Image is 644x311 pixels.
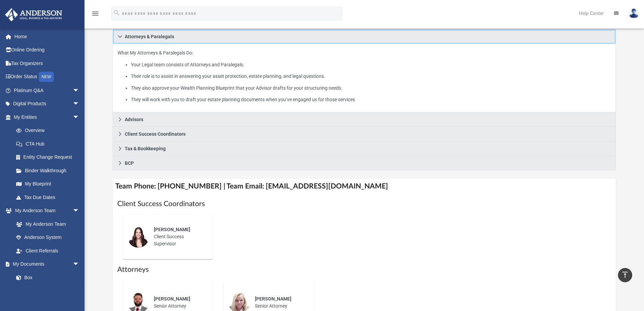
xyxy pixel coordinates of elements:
h4: Team Phone: [PHONE_NUMBER] | Team Email: [EMAIL_ADDRESS][DOMAIN_NAME] [113,179,616,194]
a: BCP [113,156,616,171]
img: Anderson Advisors Platinum Portal [3,8,64,21]
span: arrow_drop_down [73,258,86,271]
a: My Entitiesarrow_drop_down [5,110,90,124]
span: arrow_drop_down [73,84,86,97]
span: [PERSON_NAME] [255,296,291,302]
a: Attorneys & Paralegals [113,29,616,44]
a: Advisors [113,112,616,127]
span: BCP [125,161,134,165]
a: Box [9,271,83,284]
span: Client Success Coordinators [125,132,186,136]
a: Platinum Q&Aarrow_drop_down [5,84,90,97]
span: [PERSON_NAME] [154,296,190,302]
a: Client Referrals [9,244,86,258]
img: User Pic [629,8,639,18]
span: arrow_drop_down [73,110,86,124]
span: Attorneys & Paralegals [125,34,174,39]
span: Advisors [125,117,143,122]
a: Tax Due Dates [9,191,90,204]
a: Online Ordering [5,43,90,57]
a: Meeting Minutes [9,284,86,298]
a: CTA Hub [9,137,90,151]
a: Home [5,30,90,43]
a: Tax Organizers [5,57,90,70]
a: Tax & Bookkeeping [113,141,616,156]
a: Order StatusNEW [5,70,90,84]
li: Their role is to assist in answering your asset protection, estate planning, and legal questions. [131,72,611,81]
p: What My Attorneys & Paralegals Do: [118,49,611,104]
a: My Blueprint [9,177,86,191]
div: Attorneys & Paralegals [113,44,616,113]
li: Your Legal team consists of Attorneys and Paralegals. [131,61,611,69]
a: Entity Change Request [9,151,90,164]
span: arrow_drop_down [73,204,86,218]
li: They also approve your Wealth Planning Blueprint that your Advisor drafts for your structuring ne... [131,84,611,92]
a: Client Success Coordinators [113,127,616,141]
li: They will work with you to draft your estate planning documents when you’ve engaged us for those ... [131,95,611,104]
h1: Client Success Coordinators [117,199,612,209]
img: thumbnail [127,226,149,248]
a: My Documentsarrow_drop_down [5,258,86,271]
i: search [113,9,120,17]
a: Anderson System [9,231,86,244]
a: Binder Walkthrough [9,164,90,177]
span: [PERSON_NAME] [154,227,190,232]
div: NEW [39,72,54,82]
div: Client Success Supervisor [149,221,208,252]
h1: Attorneys [117,265,612,274]
span: arrow_drop_down [73,97,86,111]
a: My Anderson Teamarrow_drop_down [5,204,86,218]
span: Tax & Bookkeeping [125,146,166,151]
a: Overview [9,124,90,137]
a: Digital Productsarrow_drop_down [5,97,90,111]
a: vertical_align_top [618,268,632,282]
i: menu [91,9,99,18]
i: vertical_align_top [621,271,629,279]
a: menu [91,13,99,18]
a: My Anderson Team [9,217,83,231]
